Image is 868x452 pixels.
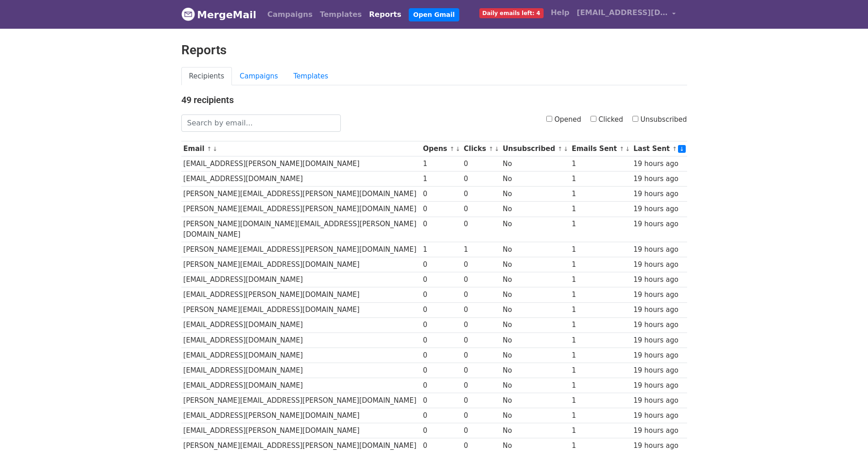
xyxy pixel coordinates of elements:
[500,363,569,378] td: No
[462,363,500,378] td: 0
[462,302,500,317] td: 0
[181,114,341,132] input: Search by email...
[181,171,421,187] td: [EMAIL_ADDRESS][DOMAIN_NAME]
[570,378,632,393] td: 1
[316,5,365,24] a: Templates
[181,408,421,423] td: [EMAIL_ADDRESS][PERSON_NAME][DOMAIN_NAME]
[421,317,462,333] td: 0
[286,67,336,86] a: Templates
[500,171,569,187] td: No
[631,317,687,333] td: 19 hours ago
[181,141,421,156] th: Email
[546,114,581,125] label: Opened
[181,378,421,393] td: [EMAIL_ADDRESS][DOMAIN_NAME]
[181,42,687,58] h2: Reports
[631,393,687,408] td: 19 hours ago
[500,242,569,257] td: No
[476,4,547,22] a: Daily emails left: 4
[500,317,569,333] td: No
[547,4,573,22] a: Help
[462,272,500,287] td: 0
[631,363,687,378] td: 19 hours ago
[570,217,632,242] td: 1
[421,393,462,408] td: 0
[500,187,569,202] td: No
[181,5,257,24] a: MergeMail
[181,94,687,105] h4: 49 recipients
[500,287,569,302] td: No
[421,378,462,393] td: 0
[500,423,569,438] td: No
[500,202,569,217] td: No
[631,217,687,242] td: 19 hours ago
[570,348,632,363] td: 1
[421,202,462,217] td: 0
[181,242,421,257] td: [PERSON_NAME][EMAIL_ADDRESS][PERSON_NAME][DOMAIN_NAME]
[181,287,421,302] td: [EMAIL_ADDRESS][PERSON_NAME][DOMAIN_NAME]
[421,363,462,378] td: 0
[181,67,232,86] a: Recipients
[365,5,405,24] a: Reports
[631,408,687,423] td: 19 hours ago
[573,4,680,25] a: [EMAIL_ADDRESS][DOMAIN_NAME]
[631,378,687,393] td: 19 hours ago
[181,302,421,317] td: [PERSON_NAME][EMAIL_ADDRESS][DOMAIN_NAME]
[563,145,568,152] a: ↓
[577,7,668,18] span: [EMAIL_ADDRESS][DOMAIN_NAME]
[462,287,500,302] td: 0
[570,171,632,187] td: 1
[232,67,286,86] a: Campaigns
[421,171,462,187] td: 1
[462,317,500,333] td: 0
[631,272,687,287] td: 19 hours ago
[631,242,687,257] td: 19 hours ago
[409,8,459,21] a: Open Gmail
[570,423,632,438] td: 1
[421,272,462,287] td: 0
[462,408,500,423] td: 0
[181,257,421,272] td: [PERSON_NAME][EMAIL_ADDRESS][DOMAIN_NAME]
[570,202,632,217] td: 1
[500,257,569,272] td: No
[462,202,500,217] td: 0
[421,423,462,438] td: 0
[570,156,632,171] td: 1
[822,408,868,452] iframe: Chat Widget
[421,242,462,257] td: 1
[264,5,316,24] a: Campaigns
[494,145,499,152] a: ↓
[181,156,421,171] td: [EMAIL_ADDRESS][PERSON_NAME][DOMAIN_NAME]
[570,141,632,156] th: Emails Sent
[488,145,493,152] a: ↑
[631,257,687,272] td: 19 hours ago
[207,145,212,152] a: ↑
[570,287,632,302] td: 1
[500,302,569,317] td: No
[631,348,687,363] td: 19 hours ago
[462,141,500,156] th: Clicks
[631,423,687,438] td: 19 hours ago
[631,287,687,302] td: 19 hours ago
[570,363,632,378] td: 1
[500,272,569,287] td: No
[632,114,687,125] label: Unsubscribed
[546,116,552,122] input: Opened
[631,141,687,156] th: Last Sent
[500,348,569,363] td: No
[462,171,500,187] td: 0
[500,408,569,423] td: No
[570,242,632,257] td: 1
[462,187,500,202] td: 0
[421,348,462,363] td: 0
[462,348,500,363] td: 0
[421,287,462,302] td: 0
[619,145,624,152] a: ↑
[181,317,421,333] td: [EMAIL_ADDRESS][DOMAIN_NAME]
[181,187,421,202] td: [PERSON_NAME][EMAIL_ADDRESS][PERSON_NAME][DOMAIN_NAME]
[570,393,632,408] td: 1
[181,7,195,21] img: MergeMail logo
[462,242,500,257] td: 1
[631,171,687,187] td: 19 hours ago
[213,145,218,152] a: ↓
